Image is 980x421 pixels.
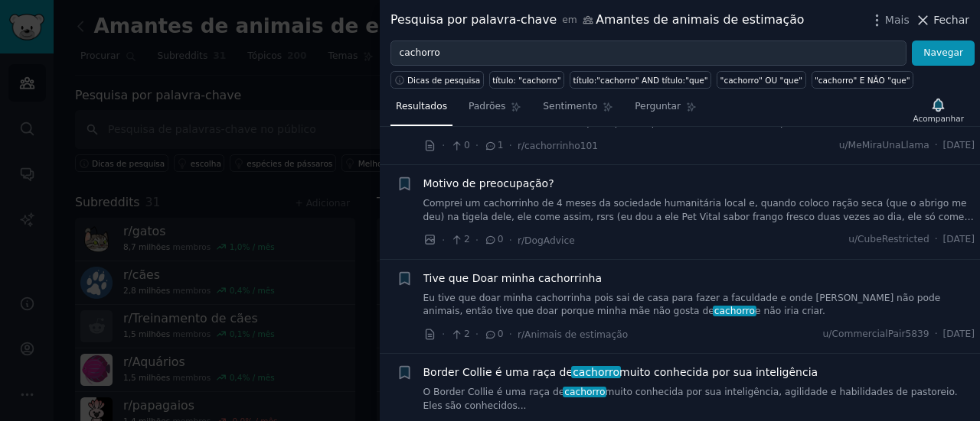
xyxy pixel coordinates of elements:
[423,272,603,284] font: Tive que Doar minha cachorrinha
[396,101,447,112] font: Resultados
[885,14,910,26] font: Mais
[423,364,818,381] a: Border Collie é uma raça decachorromuito conhecida por sua inteligência
[464,329,470,339] font: 2
[923,47,963,58] font: Navegar
[498,329,504,339] font: 0
[935,329,938,339] font: ·
[943,329,975,339] font: [DATE]
[423,387,958,411] font: muito conhecida por sua inteligência, agilidade e habilidades de pastoreio. Eles são conhecidos...
[509,328,512,340] font: ·
[543,101,597,112] font: Sentimento
[475,139,479,151] font: ·
[498,140,504,151] font: 1
[463,95,527,126] a: Padrões
[823,329,929,339] font: u/CommercialPair5839
[573,366,619,378] font: cachorro
[475,328,479,340] font: ·
[518,141,598,151] font: r/cachorrinho101
[423,270,603,287] a: Tive que Doar minha cachorrinha
[423,293,941,317] font: Eu tive que doar minha cachorrinha pois sai de casa para fazer a faculdade e onde [PERSON_NAME] n...
[423,386,975,413] a: O Border Collie é uma raça decachorromuito conhecida por sua inteligência, agilidade e habilidade...
[509,234,512,246] font: ·
[423,177,554,189] font: Motivo de preocupação?
[464,140,470,151] font: 0
[714,306,755,316] font: cachorro
[619,366,818,378] font: muito conhecida por sua inteligência
[815,76,910,85] font: "cachorro" E NÃO "que"
[943,140,975,151] font: [DATE]
[848,234,929,245] font: u/CubeRestricted
[570,71,711,89] a: título:"cachorro" AND título:"que"
[717,71,805,89] a: "cachorro" OU "que"
[812,71,914,89] a: "cachorro" E NÃO "que"
[390,71,484,89] button: Dicas de pesquisa
[442,139,445,151] font: ·
[423,387,565,397] font: O Border Collie é uma raça de
[442,328,445,340] font: ·
[629,95,702,126] a: Perguntar
[869,12,910,28] button: Mais
[573,76,708,85] font: título:"cachorro" AND título:"que"
[390,95,452,126] a: Resultados
[492,76,560,85] font: título: "cachorro"
[839,140,929,151] font: u/MeMiraUnaLlama
[933,14,969,26] font: Fechar
[635,101,681,112] font: Perguntar
[423,292,975,319] a: Eu tive que doar minha cachorrinha pois sai de casa para fazer a faculdade e onde [PERSON_NAME] n...
[935,234,938,245] font: ·
[518,329,628,340] font: r/Animais de estimação
[943,234,975,245] font: [DATE]
[390,12,557,27] font: Pesquisa por palavra-chave
[915,12,969,28] button: Fechar
[537,95,619,126] a: Sentimento
[442,234,445,246] font: ·
[509,139,512,151] font: ·
[469,101,505,112] font: Padrões
[720,76,802,85] font: "cachorro" OU "que"
[518,235,575,246] font: r/DogAdvice
[755,306,825,316] font: e não iria criar.
[423,198,974,249] font: Comprei um cachorrinho de 4 meses da sociedade humanitária local e, quando coloco ração seca (que...
[423,366,573,378] font: Border Collie é uma raça de
[564,387,605,397] font: cachorro
[935,140,938,151] font: ·
[498,234,504,245] font: 0
[907,94,969,126] button: Acompanhar
[475,234,479,246] font: ·
[489,71,564,89] a: título: "cachorro"
[596,12,804,27] font: Amantes de animais de estimação
[390,40,906,66] input: Experimente uma palavra-chave relacionada ao seu negócio
[407,76,480,85] font: Dicas de pesquisa
[423,176,554,192] a: Motivo de preocupação?
[464,234,470,245] font: 2
[913,114,964,123] font: Acompanhar
[423,197,975,224] a: Comprei um cachorrinho de 4 meses da sociedade humanitária local e, quando coloco ração seca (que...
[562,15,577,25] font: em
[912,40,975,66] button: Navegar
